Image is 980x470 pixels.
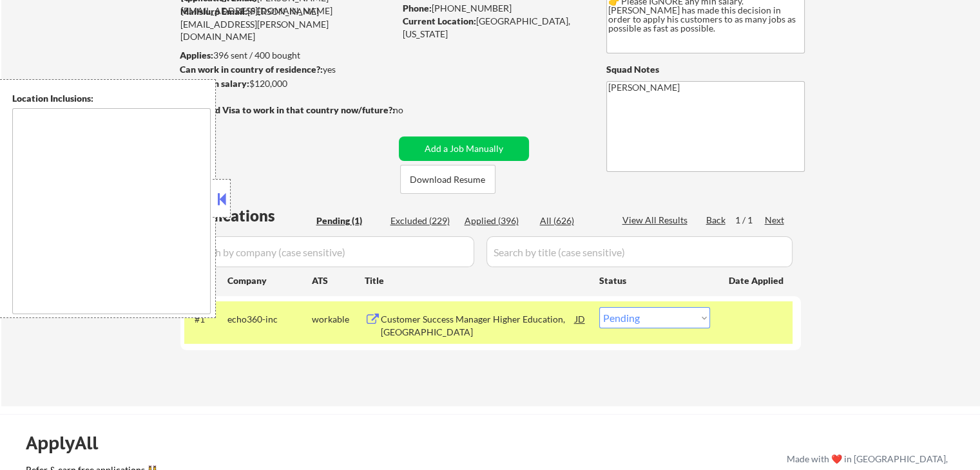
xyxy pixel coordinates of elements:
[735,214,765,227] div: 1 / 1
[622,214,691,227] div: View All Results
[312,274,365,287] div: ATS
[390,214,455,227] div: Excluded (229)
[403,2,585,15] div: [PHONE_NUMBER]
[184,208,312,223] div: Applications
[540,214,604,227] div: All (626)
[399,136,529,161] button: Add a Job Manually
[180,104,395,115] strong: Will need Visa to work in that country now/future?:
[227,313,312,326] div: echo360-inc
[184,236,474,267] input: Search by company (case sensitive)
[180,49,394,62] div: 396 sent / 400 bought
[195,313,217,326] div: #1
[574,307,587,330] div: JD
[403,15,476,26] strong: Current Location:
[393,104,430,117] div: no
[180,63,390,76] div: yes
[312,313,365,326] div: workable
[180,64,323,75] strong: Can work in country of residence?:
[465,214,529,227] div: Applied (396)
[180,78,249,89] strong: Minimum salary:
[227,274,312,287] div: Company
[606,63,805,76] div: Squad Notes
[403,15,585,40] div: [GEOGRAPHIC_DATA], [US_STATE]
[365,274,587,287] div: Title
[403,3,432,14] strong: Phone:
[765,214,785,227] div: Next
[316,214,381,227] div: Pending (1)
[599,268,710,292] div: Status
[26,432,113,454] div: ApplyAll
[180,5,394,43] div: [PERSON_NAME][EMAIL_ADDRESS][PERSON_NAME][DOMAIN_NAME]
[180,6,247,17] strong: Mailslurp Email:
[400,165,495,194] button: Download Resume
[381,313,575,338] div: Customer Success Manager Higher Education, [GEOGRAPHIC_DATA]
[180,77,394,90] div: $120,000
[729,274,785,287] div: Date Applied
[706,214,727,227] div: Back
[12,92,211,105] div: Location Inclusions:
[180,50,213,61] strong: Applies:
[486,236,793,267] input: Search by title (case sensitive)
